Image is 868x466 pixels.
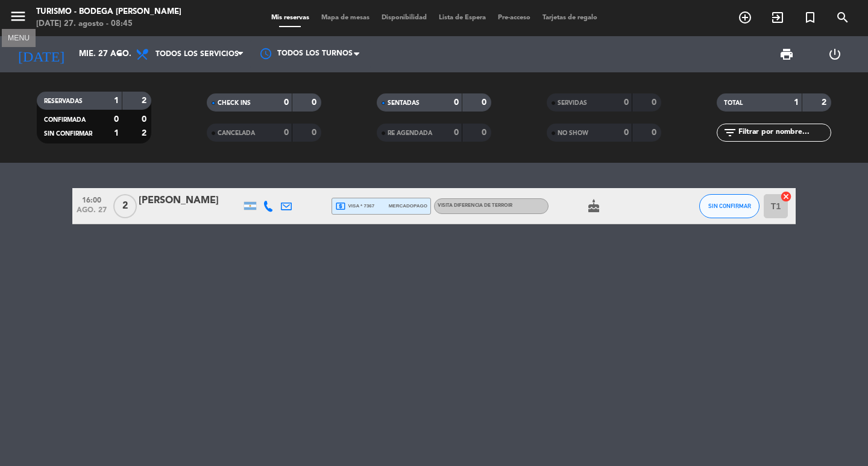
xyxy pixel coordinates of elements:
button: SIN CONFIRMAR [699,194,759,218]
span: Pre-acceso [492,14,536,21]
input: Filtrar por nombre... [737,126,831,139]
span: print [779,47,794,61]
span: Disponibilidad [376,14,433,21]
div: MENU [2,32,36,43]
strong: 0 [284,128,289,137]
div: [PERSON_NAME] [139,193,241,209]
span: Tarjetas de regalo [536,14,603,21]
span: SERVIDAS [558,100,587,106]
strong: 1 [114,129,119,137]
i: menu [9,7,27,25]
i: filter_list [723,125,737,140]
i: arrow_drop_down [112,47,127,61]
span: mercadopago [389,202,427,210]
strong: 0 [482,98,489,107]
strong: 2 [142,96,149,105]
strong: 0 [312,98,319,107]
span: CANCELADA [218,130,255,136]
strong: 1 [114,96,119,105]
span: CHECK INS [218,100,251,106]
i: search [835,10,850,25]
span: CONFIRMADA [44,117,86,123]
strong: 2 [822,98,829,107]
span: TOTAL [724,100,743,106]
strong: 0 [114,115,119,124]
span: Todos los servicios [156,50,239,58]
strong: 2 [142,129,149,137]
strong: 0 [454,128,459,137]
span: 2 [113,194,137,218]
strong: 0 [624,98,629,107]
strong: 0 [312,128,319,137]
strong: 0 [142,115,149,124]
div: LOG OUT [811,36,859,72]
span: SIN CONFIRMAR [708,203,751,209]
strong: 0 [624,128,629,137]
i: cancel [780,190,792,203]
span: Mis reservas [265,14,315,21]
strong: 0 [652,98,659,107]
strong: 0 [652,128,659,137]
button: menu [9,7,27,30]
span: 16:00 [77,192,107,206]
span: RE AGENDADA [388,130,432,136]
div: [DATE] 27. agosto - 08:45 [36,18,181,30]
i: local_atm [335,201,346,212]
span: RESERVADAS [44,98,83,104]
span: SIN CONFIRMAR [44,131,92,137]
span: ago. 27 [77,206,107,220]
i: cake [587,199,601,213]
i: exit_to_app [770,10,785,25]
div: Turismo - Bodega [PERSON_NAME] [36,6,181,18]
i: add_circle_outline [738,10,752,25]
strong: 0 [454,98,459,107]
i: [DATE] [9,41,73,68]
span: visa * 7367 [335,201,374,212]
strong: 0 [482,128,489,137]
span: NO SHOW [558,130,588,136]
span: Mapa de mesas [315,14,376,21]
span: SENTADAS [388,100,420,106]
span: VISITA DIFERENCIA DE TERROIR [438,203,512,208]
strong: 0 [284,98,289,107]
strong: 1 [794,98,799,107]
i: power_settings_new [828,47,842,61]
i: turned_in_not [803,10,817,25]
span: Lista de Espera [433,14,492,21]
